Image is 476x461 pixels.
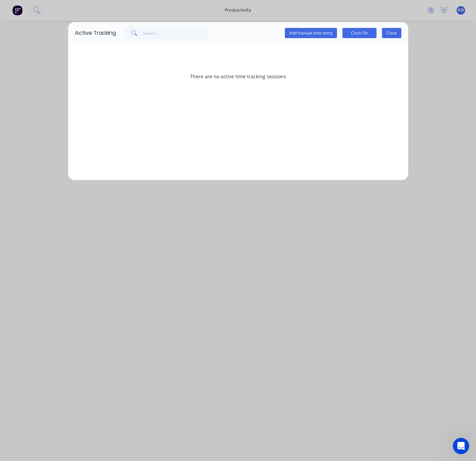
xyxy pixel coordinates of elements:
[285,28,337,38] button: Add manual time entry
[75,51,401,102] div: There are no active time tracking sessions
[453,438,469,454] iframe: Intercom live chat
[75,29,116,37] div: Active Tracking
[382,28,401,38] button: Close
[143,26,209,40] input: Search...
[342,28,377,38] button: Clock On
